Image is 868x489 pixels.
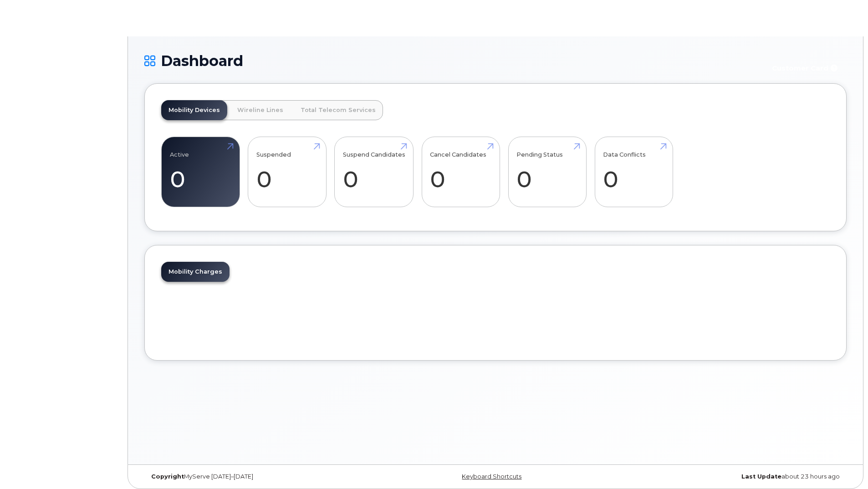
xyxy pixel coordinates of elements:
[603,142,664,202] a: Data Conflicts 0
[144,53,760,69] h1: Dashboard
[256,142,318,202] a: Suspended 0
[613,473,847,480] div: about 23 hours ago
[741,473,781,480] strong: Last Update
[516,142,578,202] a: Pending Status 0
[293,100,383,120] a: Total Telecom Services
[462,473,521,480] a: Keyboard Shortcuts
[343,142,405,202] a: Suspend Candidates 0
[161,262,230,282] a: Mobility Charges
[161,100,227,120] a: Mobility Devices
[230,100,291,120] a: Wireline Lines
[144,473,378,480] div: MyServe [DATE]–[DATE]
[430,142,491,202] a: Cancel Candidates 0
[151,473,184,480] strong: Copyright
[170,142,231,202] a: Active 0
[765,60,847,76] button: Customer Card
